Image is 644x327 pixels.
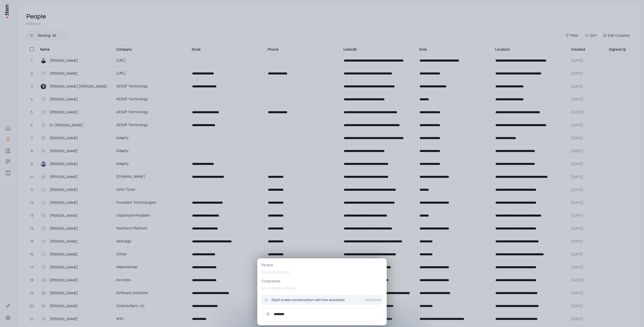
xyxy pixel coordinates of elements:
[261,279,383,284] p: Companies
[261,262,383,267] p: People
[261,295,383,305] button: Start a new conversation with the assistantPress Enter
[257,258,387,325] div: PeopleNo people foundCompaniesNo companies foundStart a new conversation with the assistantPress ...
[261,267,383,277] p: No people found
[261,284,383,293] p: No companies found
[365,298,381,302] p: Press Enter
[271,297,345,302] span: Start a new conversation with the assistant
